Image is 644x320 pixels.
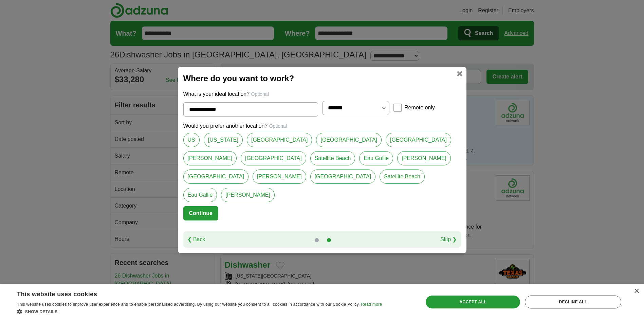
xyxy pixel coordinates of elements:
a: ❮ Back [187,235,205,244]
div: Decline all [525,296,621,308]
a: Skip ❯ [440,235,457,244]
div: Accept all [426,296,520,308]
a: [GEOGRAPHIC_DATA] [241,151,306,165]
a: Satellite Beach [310,151,355,165]
a: [PERSON_NAME] [221,188,275,202]
div: Show details [17,308,382,315]
label: Remote only [404,104,435,112]
button: Continue [183,206,218,220]
a: [GEOGRAPHIC_DATA] [183,170,249,184]
span: Optional [269,123,287,129]
a: Read more, opens a new window [361,302,382,307]
h2: Where do you want to work? [183,72,461,85]
span: Show details [25,309,58,314]
a: [US_STATE] [204,133,243,147]
a: [PERSON_NAME] [183,151,237,165]
a: [GEOGRAPHIC_DATA] [386,133,451,147]
span: Optional [251,91,269,97]
a: Eau Gallie [359,151,393,165]
span: This website uses cookies to improve user experience and to enable personalised advertising. By u... [17,302,360,307]
a: US [183,133,200,147]
div: This website uses cookies [17,288,365,298]
p: What is your ideal location? [183,90,461,98]
div: Close [634,289,639,294]
p: Would you prefer another location? [183,122,461,130]
a: Satellite Beach [380,170,425,184]
a: [GEOGRAPHIC_DATA] [316,133,382,147]
a: [PERSON_NAME] [397,151,451,165]
a: [PERSON_NAME] [253,170,306,184]
a: [GEOGRAPHIC_DATA] [247,133,312,147]
a: Eau Gallie [183,188,217,202]
a: [GEOGRAPHIC_DATA] [310,170,376,184]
